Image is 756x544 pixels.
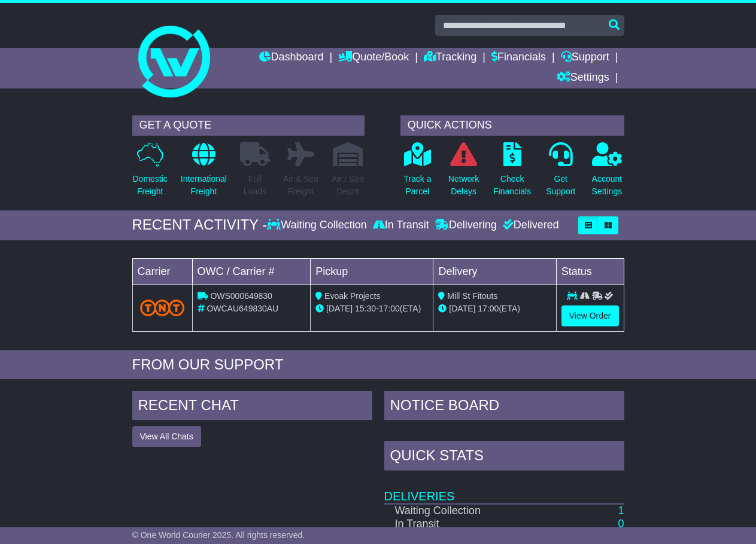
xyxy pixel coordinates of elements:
a: GetSupport [545,142,576,204]
span: OWS000649830 [210,291,272,301]
a: Tracking [424,48,476,68]
p: Get Support [546,173,575,198]
p: Check Financials [493,173,531,198]
a: Support [561,48,609,68]
p: Full Loads [240,173,270,198]
td: OWC / Carrier # [192,258,311,285]
div: Quick Stats [384,441,624,473]
span: [DATE] [326,304,353,313]
p: Air & Sea Freight [283,173,318,198]
div: GET A QUOTE [132,115,365,136]
a: 1 [618,505,624,517]
a: Quote/Book [338,48,409,68]
div: RECENT CHAT [132,391,372,423]
div: RECENT ACTIVITY - [132,216,268,234]
div: Delivering [432,219,500,232]
a: Settings [557,68,609,88]
span: Evoak Projects [324,291,380,301]
td: Waiting Collection [384,504,558,518]
p: Air / Sea Depot [332,173,364,198]
p: Network Delays [448,173,479,198]
a: View Order [561,305,619,326]
a: DomesticFreight [132,142,168,204]
p: Track a Parcel [403,173,431,198]
a: CheckFinancials [493,142,532,204]
span: 17:00 [379,304,400,313]
a: NetworkDelays [448,142,479,204]
span: 15:30 [355,304,376,313]
td: Pickup [311,258,433,285]
span: © One World Courier 2025. All rights reserved. [132,530,305,540]
td: In Transit [384,518,558,531]
a: Financials [491,48,546,68]
span: 17:00 [478,304,499,313]
div: NOTICE BOARD [384,391,624,423]
p: International Freight [181,173,227,198]
img: TNT_Domestic.png [140,299,185,316]
div: In Transit [370,219,432,232]
div: FROM OUR SUPPORT [132,356,624,374]
a: AccountSettings [591,142,623,204]
td: Status [556,258,624,285]
a: Dashboard [259,48,323,68]
div: - (ETA) [315,302,428,315]
td: Delivery [433,258,556,285]
td: Deliveries [384,473,624,504]
a: InternationalFreight [180,142,227,204]
span: [DATE] [449,304,475,313]
a: 0 [618,518,624,530]
p: Domestic Freight [133,173,168,198]
div: Delivered [500,219,559,232]
div: QUICK ACTIONS [400,115,624,136]
div: Waiting Collection [267,219,369,232]
span: Mill St Fitouts [447,291,497,301]
p: Account Settings [592,173,623,198]
span: OWCAU649830AU [207,304,278,313]
div: (ETA) [438,302,551,315]
a: Track aParcel [403,142,432,204]
button: View All Chats [132,426,201,447]
td: Carrier [132,258,192,285]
